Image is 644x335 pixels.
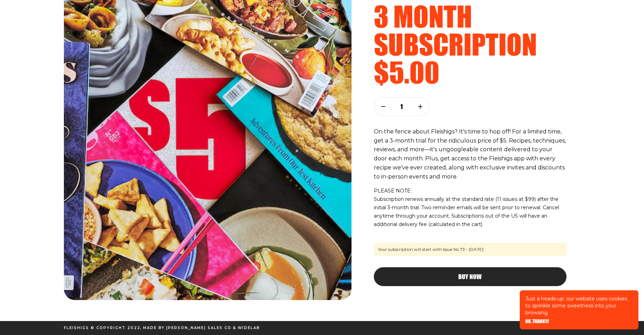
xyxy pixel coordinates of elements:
[238,326,260,330] a: Widelab
[397,103,406,110] p: 1
[140,326,142,330] span: ,
[525,295,633,316] p: Just a heads-up: our website uses cookies to sprinkle some sweetness into your browsing.
[374,187,567,229] p: PLEASE NOTE: Subscription renews annually at the standard rate (11 issues at $99) after the initi...
[374,127,567,182] p: On the fence about Fleishigs? It's time to hop off! For a limited time, get a 3-month trial for t...
[374,243,567,256] span: Your subscription will start with Issue No 73 - [DATE]
[143,326,165,330] span: Made By
[458,274,482,280] span: Buy Now
[374,267,567,286] button: Buy Now
[525,319,549,324] button: OK, THANKS!
[374,2,567,58] h2: 3 month subscription
[166,326,231,330] a: [PERSON_NAME] Sales CO
[374,58,567,86] h2: $5.00
[64,326,140,330] span: Fleishigs © Copyright 2022
[233,326,236,330] span: &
